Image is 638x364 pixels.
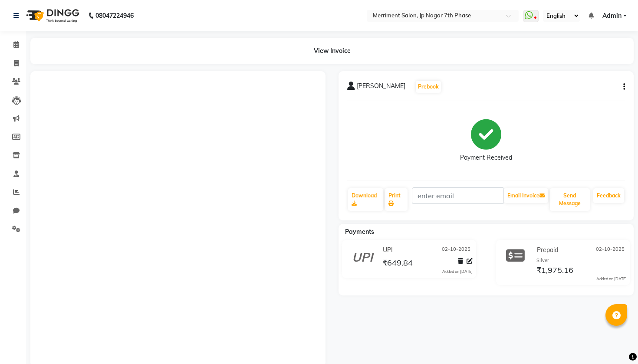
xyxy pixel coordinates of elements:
span: 02-10-2025 [442,246,470,255]
span: ₹1,975.16 [536,265,573,277]
button: Prebook [416,81,441,93]
input: enter email [412,187,503,204]
a: Print [385,188,408,211]
div: Silver [536,257,627,264]
button: Email Invoice [504,188,548,203]
span: Prepaid [537,246,558,255]
img: logo [22,3,82,28]
span: Payments [345,228,374,236]
span: 02-10-2025 [596,246,625,255]
span: ₹649.84 [382,258,413,270]
span: [PERSON_NAME] [357,82,405,94]
div: Added on [DATE] [596,276,627,282]
div: Payment Received [460,153,512,162]
iframe: chat widget [602,329,629,355]
a: Feedback [593,188,624,203]
span: UPI [383,246,393,255]
b: 08047224946 [95,3,134,28]
div: View Invoice [30,38,634,64]
button: Send Message [550,188,590,211]
span: Admin [602,11,622,20]
a: Download [348,188,383,211]
div: Added on [DATE] [442,269,473,275]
